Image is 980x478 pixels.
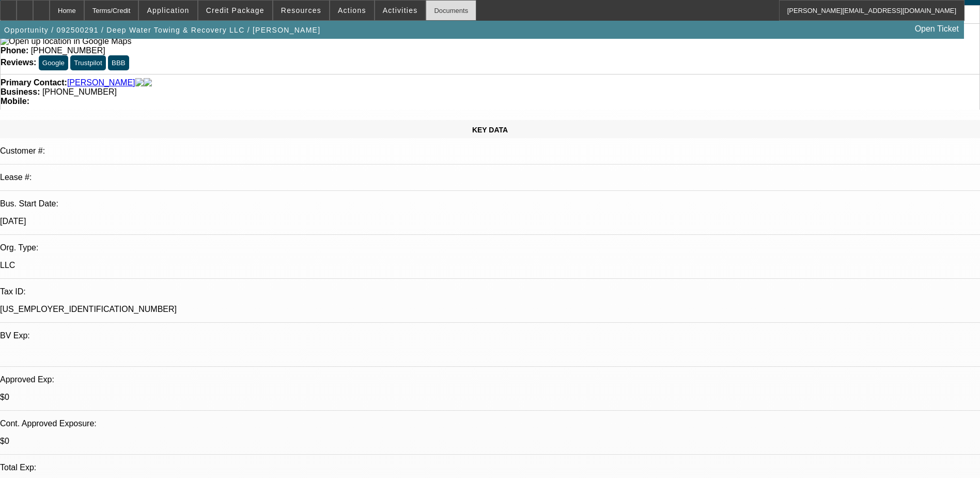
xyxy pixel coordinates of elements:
a: View Google Maps [1,37,131,46]
strong: Mobile: [1,97,29,106]
button: BBB [108,55,129,70]
span: Opportunity / 092500291 / Deep Water Towing & Recovery LLC / [PERSON_NAME] [4,26,320,34]
strong: Phone: [1,46,28,55]
a: [PERSON_NAME] [67,78,135,87]
button: Application [139,1,197,20]
strong: Primary Contact: [1,78,67,87]
button: Resources [273,1,329,20]
span: [PHONE_NUMBER] [31,46,105,55]
button: Trustpilot [70,55,105,70]
img: facebook-icon.png [135,78,144,87]
button: Activities [375,1,426,20]
button: Credit Package [198,1,272,20]
button: Actions [330,1,374,20]
strong: Business: [1,87,40,96]
span: Resources [281,6,321,14]
span: Application [147,6,189,14]
a: Open Ticket [911,20,963,38]
img: linkedin-icon.png [144,78,152,87]
span: [PHONE_NUMBER] [42,87,117,96]
strong: Reviews: [1,58,36,67]
span: Activities [383,6,418,14]
button: Google [39,55,68,70]
span: Actions [338,6,366,14]
span: Credit Package [206,6,265,14]
span: KEY DATA [472,126,508,134]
